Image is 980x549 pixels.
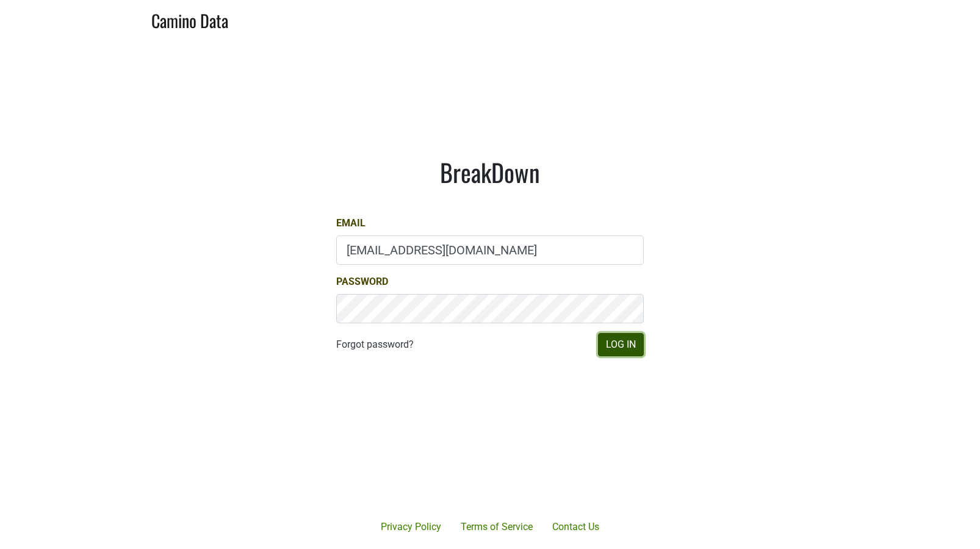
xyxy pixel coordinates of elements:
a: Contact Us [542,515,609,539]
label: Email [336,216,366,231]
a: Terms of Service [451,515,542,539]
a: Camino Data [151,5,228,34]
a: Forgot password? [336,337,414,352]
h1: BreakDown [336,157,644,187]
label: Password [336,274,388,289]
button: Log In [598,333,644,356]
a: Privacy Policy [371,515,451,539]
